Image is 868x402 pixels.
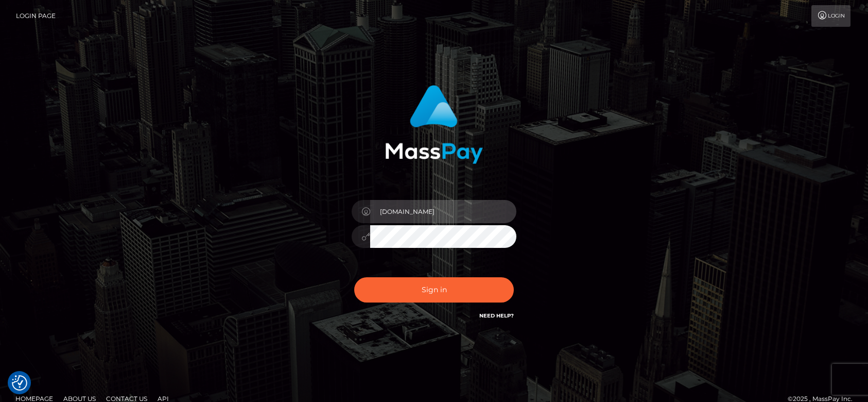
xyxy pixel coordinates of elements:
img: Revisit consent button [12,375,27,391]
a: Login [811,5,850,27]
a: Need Help? [479,312,514,319]
button: Sign in [354,277,514,303]
button: Consent Preferences [12,375,27,391]
a: Login Page [16,5,56,27]
input: Username... [370,200,516,223]
img: MassPay Login [385,85,483,164]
